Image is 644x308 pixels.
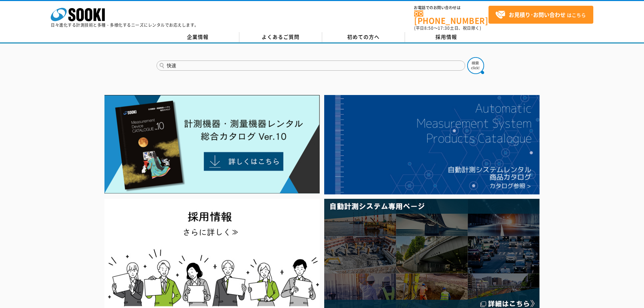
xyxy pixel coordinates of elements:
[509,10,566,19] strong: お見積り･お問い合わせ
[51,23,199,27] p: 日々進化する計測技術と多種・多様化するニーズにレンタルでお応えします。
[322,32,405,42] a: 初めての方へ
[414,25,481,31] span: (平日 ～ 土日、祝日除く)
[157,32,239,42] a: 企業情報
[347,33,380,41] span: 初めての方へ
[488,6,593,24] a: お見積り･お問い合わせはこちら
[424,25,434,31] span: 8:50
[239,32,322,42] a: よくあるご質問
[414,6,488,10] span: お電話でのお問い合わせは
[157,61,465,71] input: 商品名、型式、NETIS番号を入力してください
[405,32,488,42] a: 採用情報
[495,10,586,20] span: はこちら
[104,95,320,194] img: Catalog Ver10
[414,10,488,24] a: [PHONE_NUMBER]
[324,95,540,194] img: 自動計測システムカタログ
[438,25,450,31] span: 17:30
[467,57,484,74] img: btn_search.png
